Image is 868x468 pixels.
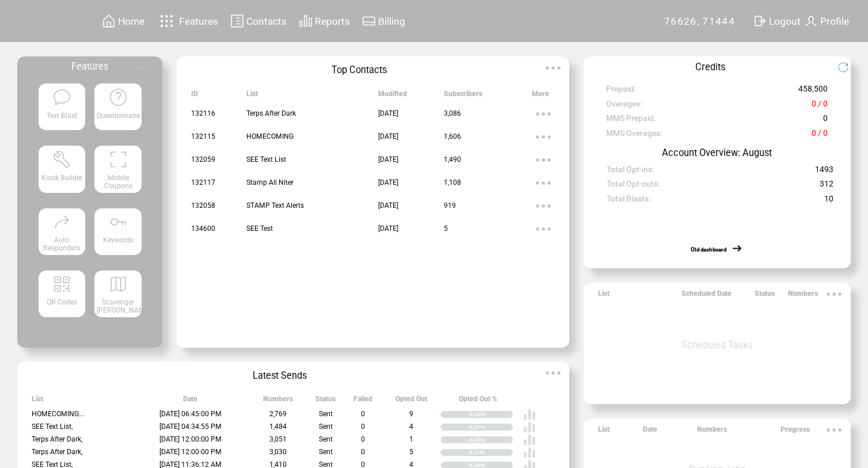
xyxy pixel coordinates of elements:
img: auto-responders.svg [52,212,71,231]
img: creidtcard.svg [362,14,376,28]
span: Questionnaire [97,112,140,120]
a: QR Codes [39,271,85,324]
img: home.svg [102,14,116,28]
span: Sent [319,435,333,443]
span: Total Opt-outs: [607,179,660,193]
span: Sent [319,423,333,431]
span: Opted Out % [459,395,497,408]
a: Keywords [94,208,141,261]
span: Progress [781,425,810,439]
span: [DATE] 06:45:00 PM [159,410,222,418]
img: keywords.svg [109,212,128,231]
span: Keywords [103,236,134,244]
img: ellypsis.svg [542,56,565,79]
span: 3,030 [269,448,287,456]
span: Billing [378,16,405,27]
span: 919 [444,201,456,210]
span: SEE Test [246,225,273,233]
span: MMS Prepaid: [606,113,656,128]
a: Logout [751,12,802,30]
span: Scheduled Date [682,290,732,303]
span: Contacts [246,16,287,27]
span: 132116 [191,109,215,117]
a: Contacts [229,12,288,30]
span: Home [118,16,144,27]
span: [DATE] [378,109,398,117]
img: features.svg [157,12,177,31]
img: ellypsis.svg [542,362,565,385]
span: Numbers [263,395,293,408]
span: [DATE] [378,225,398,233]
span: Text Blast [47,112,77,120]
a: Reports [297,12,352,30]
span: Kiosk Builder [41,174,82,182]
span: 0 [361,448,365,456]
span: 5 [409,448,413,456]
img: questionnaire.svg [109,87,128,106]
img: ellypsis.svg [132,56,155,79]
span: Top Contacts [332,64,387,75]
a: Home [100,12,146,30]
a: Mobile Coupons [94,146,141,199]
span: Profile [820,16,849,27]
span: [DATE] 04:34:55 PM [159,423,222,431]
span: Terps After Dark [246,109,296,117]
span: Numbers [788,290,818,303]
span: Mobile Coupons [104,174,132,190]
a: Old dashboard [691,246,726,253]
span: 312 [820,179,833,193]
img: ellypsis.svg [532,195,555,218]
span: Auto Responders [43,236,80,252]
span: Credits [695,62,725,73]
span: 1,490 [444,155,461,163]
span: 1,484 [269,423,287,431]
span: Numbers [697,425,727,439]
span: Latest Sends [253,370,307,381]
span: 1,606 [444,132,461,140]
span: Features [179,16,218,27]
img: poll%20-%20white.svg [523,433,536,446]
span: 4 [409,423,413,431]
span: Account Overview: August [662,147,772,158]
span: 0 [823,113,828,128]
span: [DATE] 12:00:00 PM [159,448,222,456]
span: 132058 [191,201,215,210]
span: List [246,90,258,103]
span: Total Opt-ins: [607,165,654,179]
span: Failed [353,395,372,408]
span: Terps After Dark, [32,448,82,456]
span: 1 [409,435,413,443]
a: Scavenger [PERSON_NAME] [94,271,141,324]
span: 2,769 [269,410,287,418]
span: List [32,395,43,408]
div: 0.27% [469,424,513,431]
span: 0 / 0 [812,128,828,143]
span: Opted Out [395,395,427,408]
span: ID [191,90,198,103]
span: STAMP Text Alerts [246,201,304,210]
img: ellypsis.svg [532,149,555,172]
span: [DATE] 12:00:00 PM [159,435,222,443]
span: 5 [444,225,448,233]
span: Logout [769,16,801,27]
span: 132059 [191,155,215,163]
span: Sent [319,448,333,456]
div: 0.17% [469,449,513,456]
span: 9 [409,410,413,418]
span: 10 [824,194,833,208]
img: chart.svg [299,14,313,28]
span: 0 / 0 [812,99,828,113]
span: 3,086 [444,109,461,117]
a: Features [155,10,220,32]
span: 0 [361,435,365,443]
span: Status [755,290,775,303]
span: List [598,425,610,439]
div: 0.03% [469,436,513,443]
span: 1,108 [444,178,461,187]
img: ellypsis.svg [823,418,846,442]
span: Modified [378,90,407,103]
img: ellypsis.svg [532,218,555,241]
img: text-blast.svg [52,87,71,106]
span: Overages: [606,99,642,113]
a: Profile [802,12,851,30]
